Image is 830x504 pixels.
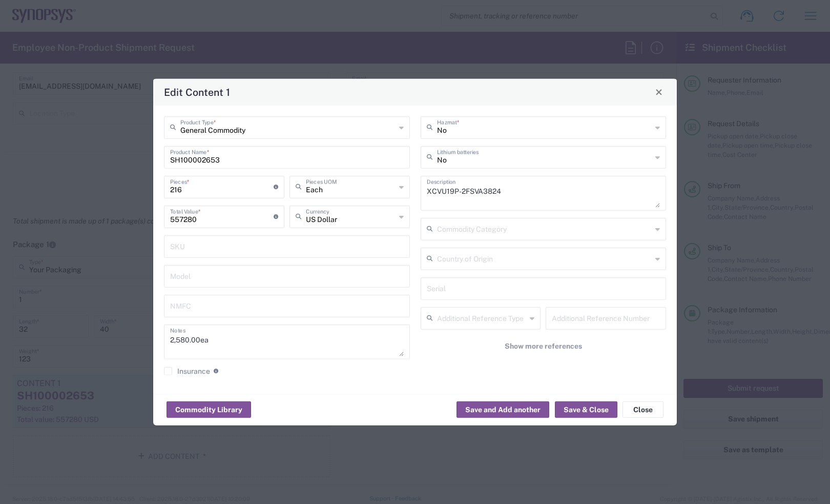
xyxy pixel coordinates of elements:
label: Insurance [164,367,210,375]
button: Save and Add another [457,401,549,418]
button: Commodity Library [167,401,251,418]
button: Save & Close [555,401,617,418]
button: Close [623,401,663,418]
h4: Edit Content 1 [164,85,230,99]
button: Close [652,85,666,99]
span: Show more references [505,341,582,351]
